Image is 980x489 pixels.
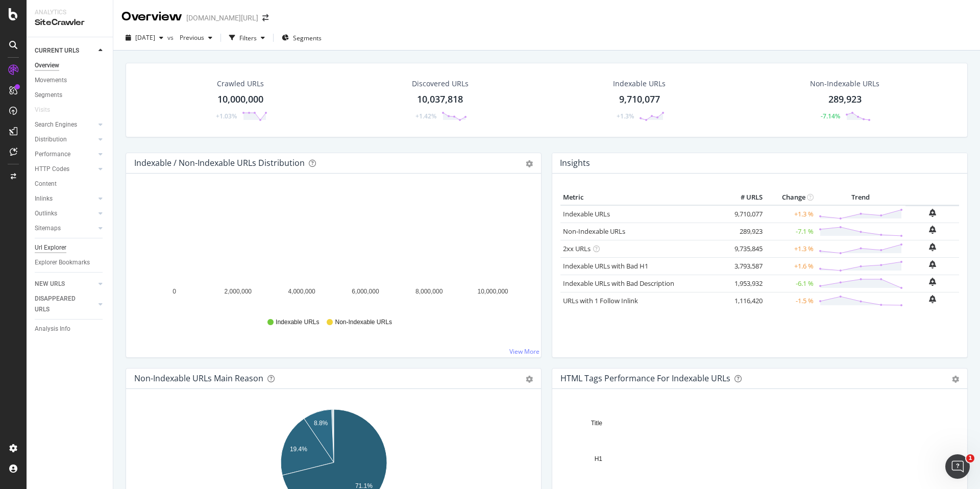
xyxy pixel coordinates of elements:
div: Outlinks [35,208,57,219]
div: Crawled URLs [217,79,264,89]
div: Sitemaps [35,223,61,234]
th: # URLS [724,190,765,205]
div: HTTP Codes [35,164,69,175]
button: Segments [278,30,326,46]
span: 2025 Aug. 26th [135,33,155,42]
div: SiteCrawler [35,17,105,29]
div: bell-plus [929,209,936,217]
div: NEW URLS [35,279,65,289]
a: Non-Indexable URLs [563,227,625,236]
text: 6,000,000 [352,288,379,295]
text: 4,000,000 [288,288,315,295]
div: Movements [35,75,67,86]
th: Change [765,190,816,205]
div: Indexable URLs [613,79,666,89]
div: bell-plus [929,260,936,268]
a: HTTP Codes [35,164,95,175]
a: Visits [35,105,60,115]
button: Previous [176,30,216,46]
a: Inlinks [35,193,95,204]
div: Visits [35,105,50,115]
td: +1.6 % [765,257,816,275]
div: Filters [239,34,257,42]
text: 8,000,000 [415,288,443,295]
a: URLs with 1 Follow Inlink [563,296,638,305]
a: Indexable URLs with Bad H1 [563,261,648,271]
div: Analytics [35,8,105,17]
text: 0 [173,288,176,295]
div: Non-Indexable URLs [810,79,879,89]
a: Movements [35,75,106,86]
a: Segments [35,90,106,101]
td: +1.3 % [765,240,816,257]
div: +1.03% [216,112,237,120]
div: bell-plus [929,243,936,251]
div: Inlinks [35,193,53,204]
div: Distribution [35,134,67,145]
div: 10,037,818 [417,93,463,106]
a: Sitemaps [35,223,95,234]
button: Filters [225,30,269,46]
a: Distribution [35,134,95,145]
button: [DATE] [121,30,167,46]
text: 19.4% [290,446,307,453]
div: 289,923 [828,93,862,106]
div: bell-plus [929,278,936,286]
text: Title [591,420,603,427]
span: Indexable URLs [276,318,319,327]
a: NEW URLS [35,279,95,289]
div: [DOMAIN_NAME][URL] [186,13,258,23]
a: Outlinks [35,208,95,219]
svg: A chart. [134,190,533,308]
a: Explorer Bookmarks [35,257,106,268]
th: Metric [560,190,724,205]
span: 1 [966,454,974,462]
a: 2xx URLs [563,244,591,253]
td: 1,116,420 [724,292,765,309]
a: CURRENT URLS [35,45,95,56]
td: -6.1 % [765,275,816,292]
div: Performance [35,149,70,160]
a: DISAPPEARED URLS [35,294,95,315]
span: Segments [293,34,322,42]
div: CURRENT URLS [35,45,79,56]
div: 9,710,077 [619,93,660,106]
a: Overview [35,60,106,71]
div: gear [526,376,533,383]
td: 9,735,845 [724,240,765,257]
a: Indexable URLs [563,209,610,218]
span: Previous [176,33,204,42]
div: 10,000,000 [217,93,263,106]
div: Content [35,179,57,189]
div: Indexable / Non-Indexable URLs Distribution [134,158,305,168]
td: -7.1 % [765,223,816,240]
text: 2,000,000 [225,288,252,295]
div: Discovered URLs [412,79,469,89]
div: Search Engines [35,119,77,130]
td: 9,710,077 [724,205,765,223]
span: Non-Indexable URLs [335,318,391,327]
text: H1 [595,455,603,462]
text: 10,000,000 [477,288,508,295]
div: Explorer Bookmarks [35,257,90,268]
a: Url Explorer [35,242,106,253]
h4: Insights [560,156,590,170]
div: Non-Indexable URLs Main Reason [134,373,263,383]
div: Segments [35,90,62,101]
div: Analysis Info [35,324,70,334]
div: Url Explorer [35,242,66,253]
td: +1.3 % [765,205,816,223]
a: Indexable URLs with Bad Description [563,279,674,288]
td: -1.5 % [765,292,816,309]
span: vs [167,33,176,42]
td: 1,953,932 [724,275,765,292]
text: 8.8% [314,420,328,427]
td: 3,793,587 [724,257,765,275]
div: -7.14% [821,112,840,120]
div: +1.42% [415,112,436,120]
div: Overview [35,60,59,71]
a: Performance [35,149,95,160]
a: View More [509,347,540,356]
td: 289,923 [724,223,765,240]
